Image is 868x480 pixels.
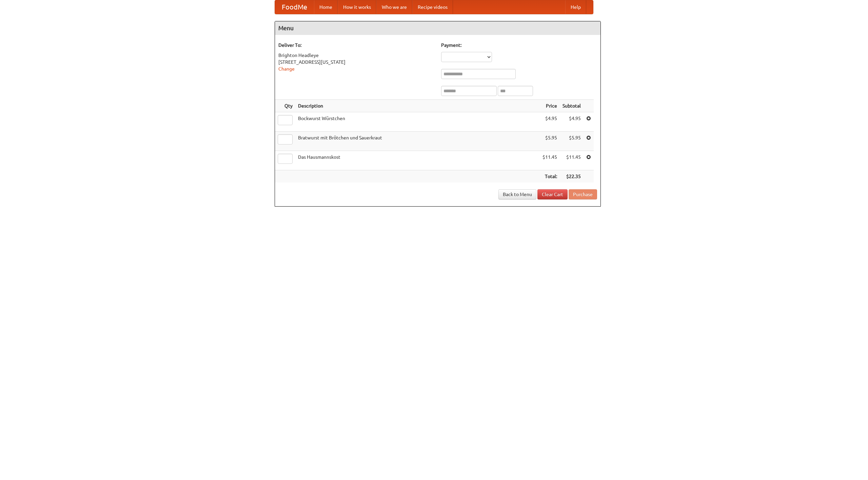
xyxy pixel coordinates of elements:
[412,0,453,14] a: Recipe videos
[295,151,540,170] td: Das Hausmannskost
[295,100,540,112] th: Description
[278,59,434,65] div: [STREET_ADDRESS][US_STATE]
[560,132,584,151] td: $5.95
[275,0,314,14] a: FoodMe
[295,132,540,151] td: Bratwurst mit Brötchen und Sauerkraut
[537,189,568,199] a: Clear Cart
[540,100,560,112] th: Price
[498,189,536,199] a: Back to Menu
[540,151,560,170] td: $11.45
[560,151,584,170] td: $11.45
[565,0,586,14] a: Help
[278,52,434,59] div: Brighton Headleye
[560,112,584,132] td: $4.95
[569,189,597,199] button: Purchase
[560,170,584,183] th: $22.35
[278,42,434,49] h5: Deliver To:
[338,0,376,14] a: How it works
[275,100,295,112] th: Qty
[441,42,597,49] h5: Payment:
[540,170,560,183] th: Total:
[540,132,560,151] td: $5.95
[275,21,600,35] h4: Menu
[278,66,295,72] a: Change
[295,112,540,132] td: Bockwurst Würstchen
[540,112,560,132] td: $4.95
[560,100,584,112] th: Subtotal
[314,0,338,14] a: Home
[376,0,412,14] a: Who we are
